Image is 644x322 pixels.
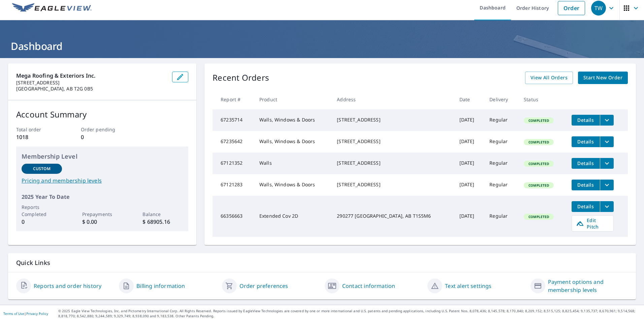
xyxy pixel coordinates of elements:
[484,89,518,109] th: Delivery
[445,282,491,290] a: Text alert settings
[337,160,448,166] div: [STREET_ADDRESS]
[22,177,183,185] a: Pricing and membership levels
[578,72,628,84] a: Start New Order
[213,196,254,237] td: 66356663
[524,118,553,123] span: Completed
[530,74,568,82] span: View All Orders
[572,158,600,169] button: detailsBtn-67121352
[26,311,48,316] a: Privacy Policy
[518,89,566,109] th: Status
[254,174,331,196] td: Walls, Windows & Doors
[337,213,448,219] div: 290277 [GEOGRAPHIC_DATA], AB T1S5M6
[331,89,454,109] th: Address
[558,1,585,15] a: Order
[81,126,124,133] p: Order pending
[16,259,628,267] p: Quick Links
[454,174,484,196] td: [DATE]
[524,214,553,219] span: Completed
[576,203,596,210] span: Details
[600,158,614,169] button: filesDropdownBtn-67121352
[583,74,622,82] span: Start New Order
[576,182,596,188] span: Details
[16,126,59,133] p: Total order
[337,138,448,145] div: [STREET_ADDRESS]
[3,312,48,316] p: |
[254,196,331,237] td: Extended Cov 2D
[213,109,254,131] td: 67235714
[213,72,269,84] p: Recent Orders
[16,108,188,120] p: Account Summary
[22,152,183,161] p: Membership Level
[572,215,614,232] a: Edit Pitch
[34,282,101,290] a: Reports and order history
[22,218,62,226] p: 0
[548,278,628,294] a: Payment options and membership levels
[600,136,614,147] button: filesDropdownBtn-67235642
[33,166,51,172] p: Custom
[525,72,573,84] a: View All Orders
[213,131,254,153] td: 67235642
[524,161,553,166] span: Completed
[16,133,59,141] p: 1018
[342,282,395,290] a: Contact information
[136,282,185,290] a: Billing information
[82,211,123,218] p: Prepayments
[484,109,518,131] td: Regular
[576,117,596,123] span: Details
[16,80,167,86] p: [STREET_ADDRESS]
[572,136,600,147] button: detailsBtn-67235642
[142,218,183,226] p: $ 68905.16
[484,131,518,153] td: Regular
[16,86,167,92] p: [GEOGRAPHIC_DATA], AB T2G 0B5
[484,174,518,196] td: Regular
[576,217,609,230] span: Edit Pitch
[454,131,484,153] td: [DATE]
[572,180,600,190] button: detailsBtn-67121283
[254,153,331,174] td: Walls
[82,218,123,226] p: $ 0.00
[213,89,254,109] th: Report #
[454,153,484,174] td: [DATE]
[12,3,92,13] img: EV Logo
[337,181,448,188] div: [STREET_ADDRESS]
[454,196,484,237] td: [DATE]
[3,311,24,316] a: Terms of Use
[484,196,518,237] td: Regular
[524,183,553,188] span: Completed
[254,109,331,131] td: Walls, Windows & Doors
[484,153,518,174] td: Regular
[600,180,614,190] button: filesDropdownBtn-67121283
[254,89,331,109] th: Product
[213,174,254,196] td: 67121283
[254,131,331,153] td: Walls, Windows & Doors
[576,160,596,166] span: Details
[239,282,288,290] a: Order preferences
[8,39,636,53] h1: Dashboard
[576,138,596,145] span: Details
[58,308,641,319] p: © 2025 Eagle View Technologies, Inc. and Pictometry International Corp. All Rights Reserved. Repo...
[454,109,484,131] td: [DATE]
[213,153,254,174] td: 67121352
[16,72,167,80] p: Mega Roofing & Exteriors Inc.
[22,204,62,218] p: Reports Completed
[600,201,614,212] button: filesDropdownBtn-66356663
[454,89,484,109] th: Date
[142,211,183,218] p: Balance
[524,140,553,144] span: Completed
[572,115,600,126] button: detailsBtn-67235714
[572,201,600,212] button: detailsBtn-66356663
[591,1,606,16] div: TW
[337,116,448,123] div: [STREET_ADDRESS]
[22,193,183,201] p: 2025 Year To Date
[81,133,124,141] p: 0
[600,115,614,126] button: filesDropdownBtn-67235714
